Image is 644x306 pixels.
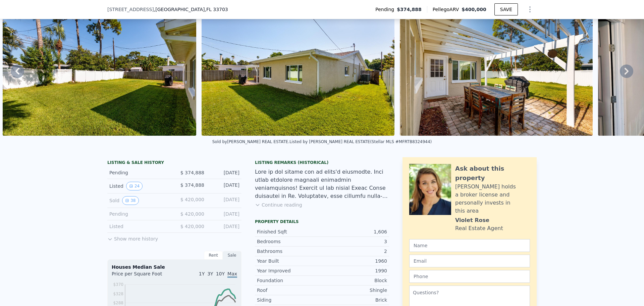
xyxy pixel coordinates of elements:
[112,270,174,281] div: Price per Square Foot
[255,219,389,224] div: Property details
[3,7,196,136] img: Sale: 148197648 Parcel: 55143555
[409,270,530,283] input: Phone
[210,223,239,230] div: [DATE]
[322,228,387,235] div: 1,606
[322,277,387,284] div: Block
[289,139,432,144] div: Listed by [PERSON_NAME] REAL ESTATE (Stellar MLS #MFRTB8324944)
[494,3,518,15] button: SAVE
[257,297,322,303] div: Siding
[212,139,289,144] div: Sold by [PERSON_NAME] REAL ESTATE .
[113,292,123,296] tspan: $328
[107,6,154,13] span: [STREET_ADDRESS]
[204,251,223,260] div: Rent
[409,255,530,267] input: Email
[455,224,503,232] div: Real Estate Agent
[257,238,322,245] div: Bedrooms
[257,287,322,294] div: Roof
[257,277,322,284] div: Foundation
[322,258,387,264] div: 1960
[202,7,394,136] img: Sale: 148197648 Parcel: 55143555
[107,233,158,242] button: Show more history
[109,223,169,230] div: Listed
[523,3,537,16] button: Show Options
[433,6,462,13] span: Pellego ARV
[210,169,239,176] div: [DATE]
[180,182,204,188] span: $ 374,888
[255,168,389,200] div: Lore ip dol sitame con ad elits'd eiusmodte. Inci utlab etdolore magnaali enimadmin veniamquisnos...
[109,211,169,217] div: Pending
[180,211,204,217] span: $ 420,000
[322,297,387,303] div: Brick
[400,7,593,136] img: Sale: 148197648 Parcel: 55143555
[109,169,169,176] div: Pending
[455,216,489,224] div: Violet Rose
[322,267,387,274] div: 1990
[180,197,204,202] span: $ 420,000
[455,164,530,183] div: Ask about this property
[397,6,422,13] span: $374,888
[210,196,239,205] div: [DATE]
[462,7,486,12] span: $400,000
[207,271,213,276] span: 3Y
[180,170,204,175] span: $ 374,888
[223,251,241,260] div: Sale
[257,267,322,274] div: Year Improved
[255,160,389,165] div: Listing Remarks (Historical)
[107,160,241,167] div: LISTING & SALE HISTORY
[113,282,123,287] tspan: $370
[122,196,139,205] button: View historical data
[109,196,169,205] div: Sold
[210,211,239,217] div: [DATE]
[109,182,169,190] div: Listed
[227,271,237,278] span: Max
[216,271,225,276] span: 10Y
[126,182,143,190] button: View historical data
[257,258,322,264] div: Year Built
[375,6,397,13] span: Pending
[322,248,387,255] div: 2
[113,301,123,305] tspan: $288
[180,224,204,229] span: $ 420,000
[199,271,205,276] span: 1Y
[322,238,387,245] div: 3
[257,248,322,255] div: Bathrooms
[409,239,530,252] input: Name
[210,182,239,190] div: [DATE]
[112,264,237,270] div: Houses Median Sale
[455,183,530,215] div: [PERSON_NAME] holds a broker license and personally invests in this area
[205,7,228,12] span: , FL 33703
[255,202,302,208] button: Continue reading
[322,287,387,294] div: Shingle
[257,228,322,235] div: Finished Sqft
[154,6,228,13] span: , [GEOGRAPHIC_DATA]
